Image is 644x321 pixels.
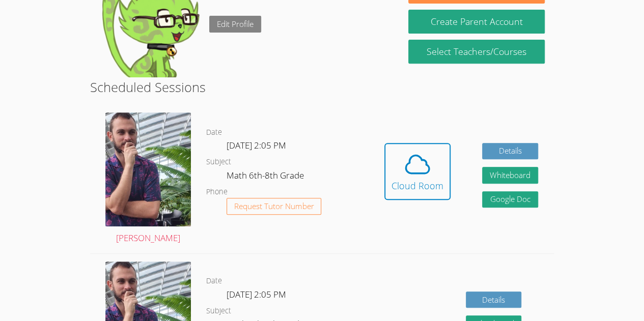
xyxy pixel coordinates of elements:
a: [PERSON_NAME] [105,112,191,245]
div: Cloud Room [391,179,443,193]
span: [DATE] 2:05 PM [227,288,286,300]
dt: Subject [206,305,231,317]
button: Cloud Room [384,143,451,200]
button: Request Tutor Number [227,198,322,215]
span: Request Tutor Number [234,202,314,210]
a: Select Teachers/Courses [408,40,544,64]
dt: Date [206,126,222,139]
dd: Math 6th-8th Grade [227,168,306,186]
a: Details [466,291,522,308]
a: Details [482,143,538,160]
button: Create Parent Account [408,10,544,34]
img: 20240721_091457.jpg [105,112,191,226]
dt: Phone [206,186,228,198]
dt: Subject [206,156,231,168]
h2: Scheduled Sessions [90,77,554,97]
a: Google Doc [482,191,538,208]
span: [DATE] 2:05 PM [227,139,286,151]
a: Edit Profile [209,16,261,33]
dt: Date [206,275,222,287]
button: Whiteboard [482,167,538,184]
